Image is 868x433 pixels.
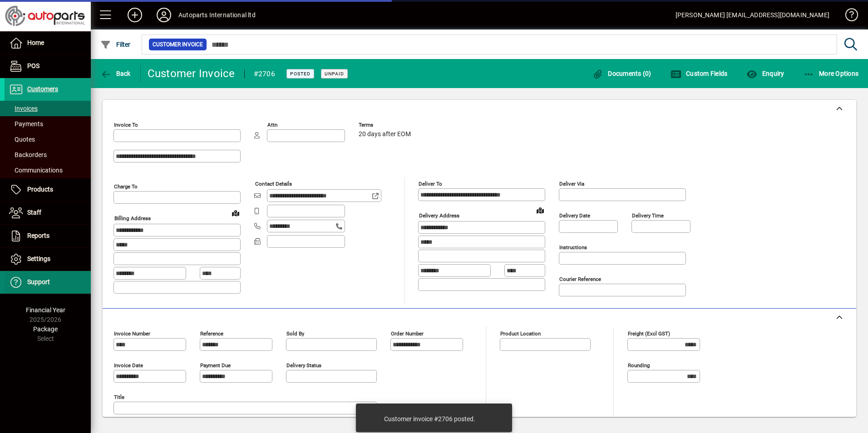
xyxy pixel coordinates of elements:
[359,122,413,128] span: Terms
[27,62,39,69] span: POS
[668,65,730,82] button: Custom Fields
[286,362,321,369] mat-label: Delivery status
[838,2,857,31] a: Knowledge Base
[744,65,786,82] button: Enquiry
[91,65,141,82] app-page-header-button: Back
[559,181,584,187] mat-label: Deliver via
[5,178,91,201] a: Products
[114,394,124,400] mat-label: Title
[671,70,728,77] span: Custom Fields
[628,362,650,369] mat-label: Rounding
[500,330,541,337] mat-label: Product location
[114,362,143,369] mat-label: Invoice date
[27,186,53,193] span: Products
[98,36,133,53] button: Filter
[120,7,149,23] button: Add
[27,85,58,93] span: Customers
[359,131,411,138] span: 20 days after EOM
[33,325,58,333] span: Package
[5,271,91,294] a: Support
[804,70,859,77] span: More Options
[9,151,47,158] span: Backorders
[632,212,664,219] mat-label: Delivery time
[676,8,829,22] div: [PERSON_NAME] [EMAIL_ADDRESS][DOMAIN_NAME]
[592,70,651,77] span: Documents (0)
[590,65,654,82] button: Documents (0)
[153,40,203,49] span: Customer Invoice
[5,116,91,132] a: Payments
[27,39,44,46] span: Home
[290,71,311,77] span: Posted
[254,67,275,81] div: #2706
[27,255,50,262] span: Settings
[100,41,131,48] span: Filter
[149,7,178,23] button: Profile
[267,122,277,128] mat-label: Attn
[98,65,133,82] button: Back
[9,105,38,112] span: Invoices
[391,330,424,337] mat-label: Order number
[9,120,43,128] span: Payments
[325,71,344,77] span: Unpaid
[801,65,861,82] button: More Options
[559,212,590,219] mat-label: Delivery date
[419,181,442,187] mat-label: Deliver To
[5,132,91,147] a: Quotes
[5,55,91,78] a: POS
[286,330,304,337] mat-label: Sold by
[5,248,91,271] a: Settings
[533,203,547,217] a: View on map
[114,183,138,190] mat-label: Charge To
[5,101,91,116] a: Invoices
[228,206,243,220] a: View on map
[384,414,475,423] div: Customer invoice #2706 posted.
[5,147,91,162] a: Backorders
[200,330,223,337] mat-label: Reference
[114,122,138,128] mat-label: Invoice To
[5,162,91,178] a: Communications
[100,70,131,77] span: Back
[9,136,35,143] span: Quotes
[148,66,235,81] div: Customer Invoice
[559,244,587,251] mat-label: Instructions
[114,330,150,337] mat-label: Invoice number
[559,276,601,282] mat-label: Courier Reference
[27,232,49,239] span: Reports
[746,70,784,77] span: Enquiry
[5,202,91,224] a: Staff
[5,32,91,54] a: Home
[178,8,256,22] div: Autoparts International ltd
[200,362,231,369] mat-label: Payment due
[9,167,63,174] span: Communications
[628,330,670,337] mat-label: Freight (excl GST)
[5,225,91,247] a: Reports
[26,306,65,314] span: Financial Year
[27,209,41,216] span: Staff
[27,278,50,285] span: Support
